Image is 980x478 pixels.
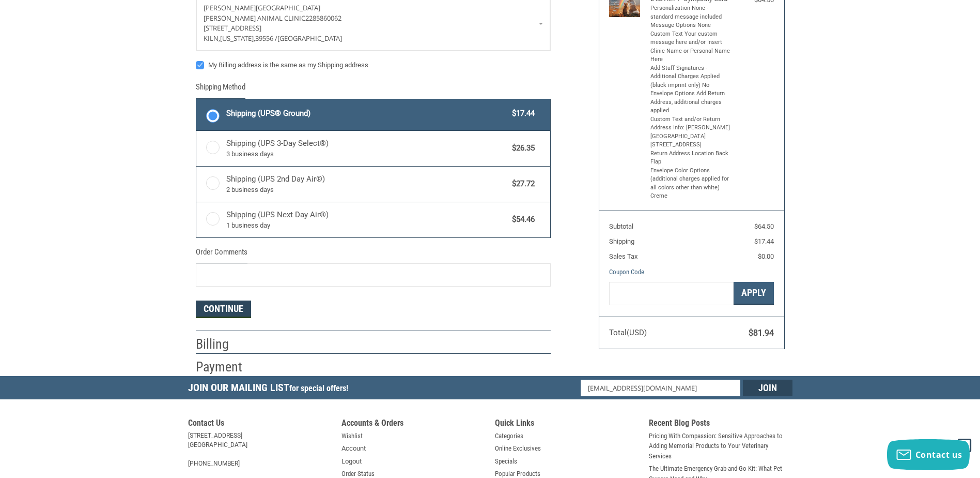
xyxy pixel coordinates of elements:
[226,108,507,119] span: Shipping (UPS® Ground)
[507,142,535,154] span: $26.35
[226,138,507,159] span: Shipping (UPS 3-Day Select®)
[650,4,730,21] li: Personalization None - standard message included
[226,220,507,231] span: 1 business day
[507,214,535,226] span: $54.46
[196,336,256,353] h2: Billing
[226,173,507,195] span: Shipping (UPS 2nd Day Air®)
[743,380,792,396] input: Join
[204,23,261,33] span: [STREET_ADDRESS]
[649,418,792,431] h5: Recent Blog Posts
[887,439,970,470] button: Contact us
[188,431,332,468] address: [STREET_ADDRESS] [GEOGRAPHIC_DATA] [PHONE_NUMBER]
[507,108,535,119] span: $17.44
[650,21,730,30] li: Message Options None
[196,358,256,376] h2: Payment
[220,34,255,43] span: [US_STATE],
[341,431,363,441] a: Wishlist
[196,301,251,318] button: Continue
[609,237,634,245] span: Shipping
[650,30,730,64] li: Custom Text Your custom message here and/or Insert Clinic Name or Personal Name Here
[495,456,517,467] a: Specials
[204,13,305,23] span: [PERSON_NAME] Animal Clinic
[754,222,774,230] span: $64.50
[196,81,245,98] legend: Shipping Method
[188,376,353,402] h5: Join Our Mailing List
[226,185,507,195] span: 2 business days
[650,64,730,90] li: Add Staff Signatures - Additional Charges Applied (black imprint only) No
[226,149,507,159] span: 3 business days
[609,282,734,305] input: Gift Certificate or Coupon Code
[204,3,256,12] span: [PERSON_NAME]
[289,383,348,393] span: for special offers!
[341,443,366,454] a: Account
[196,246,247,263] legend: Order Comments
[650,89,730,115] li: Envelope Options Add Return Address, additional charges applied
[754,237,774,245] span: $17.44
[495,431,523,441] a: Categories
[507,178,535,190] span: $27.72
[341,418,485,431] h5: Accounts & Orders
[609,252,637,260] span: Sales Tax
[255,34,277,43] span: 39556 /
[341,456,362,467] a: Logout
[758,252,774,260] span: $0.00
[609,268,644,276] a: Coupon Code
[650,115,730,150] li: Custom Text and/or Return Address Info: [PERSON_NAME][GEOGRAPHIC_DATA] [STREET_ADDRESS]
[188,418,332,431] h5: Contact Us
[277,34,342,43] span: [GEOGRAPHIC_DATA]
[734,282,774,305] button: Apply
[581,380,740,396] input: Email
[204,34,220,43] span: KILN,
[495,418,639,431] h5: Quick Links
[609,328,647,337] span: Total (USD)
[749,328,774,338] span: $81.94
[915,449,962,460] span: Contact us
[650,167,730,201] li: Envelope Color Options (additional charges applied for all colors other than white) Creme
[650,150,730,167] li: Return Address Location Back Flap
[305,13,341,23] span: 2285860062
[649,431,792,461] a: Pricing With Compassion: Sensitive Approaches to Adding Memorial Products to Your Veterinary Serv...
[196,61,551,69] label: My Billing address is the same as my Shipping address
[226,209,507,231] span: Shipping (UPS Next Day Air®)
[256,3,320,12] span: [GEOGRAPHIC_DATA]
[609,222,633,230] span: Subtotal
[495,443,541,454] a: Online Exclusives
